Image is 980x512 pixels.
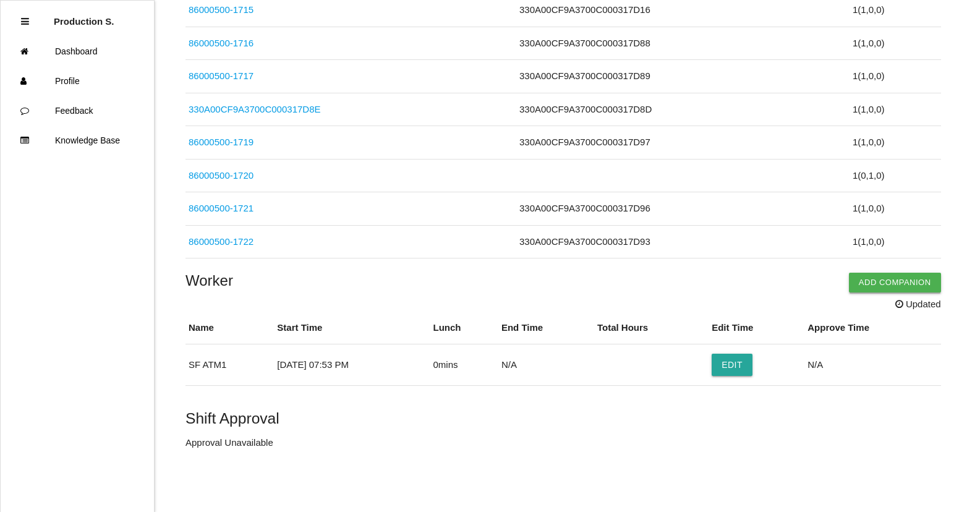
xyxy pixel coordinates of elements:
[516,126,850,160] td: 330A00CF9A3700C000317D97
[498,312,594,344] th: End Time
[850,60,941,93] td: 1 ( 1 , 0 , 0 )
[516,192,850,226] td: 330A00CF9A3700C000317D96
[1,126,154,155] a: Knowledge Base
[189,104,321,114] a: 330A00CF9A3700C000317D8E
[189,70,254,81] a: 86000500-1717
[430,344,498,386] td: 0 mins
[804,344,940,386] td: N/A
[709,312,804,344] th: Edit Time
[895,297,941,312] span: Updated
[850,27,941,60] td: 1 ( 1 , 0 , 0 )
[189,38,254,48] a: 86000500-1716
[185,410,941,427] h5: Shift Approval
[516,27,850,60] td: 330A00CF9A3700C000317D88
[189,170,254,181] a: 86000500-1720
[189,4,254,15] a: 86000500-1715
[849,273,941,292] button: Add Companion
[850,225,941,258] td: 1 ( 1 , 0 , 0 )
[516,60,850,93] td: 330A00CF9A3700C000317D89
[804,312,940,344] th: Approve Time
[594,312,709,344] th: Total Hours
[189,236,254,247] a: 86000500-1722
[850,93,941,126] td: 1 ( 1 , 0 , 0 )
[850,126,941,160] td: 1 ( 1 , 0 , 0 )
[1,66,154,96] a: Profile
[185,344,274,386] td: SF ATM1
[189,203,254,213] a: 86000500-1721
[712,354,752,376] button: Edit
[185,273,941,289] h4: Worker
[274,344,430,386] td: [DATE] 07:53 PM
[430,312,498,344] th: Lunch
[1,36,154,66] a: Dashboard
[516,225,850,258] td: 330A00CF9A3700C000317D93
[850,159,941,192] td: 1 ( 0 , 1 , 0 )
[21,7,29,36] div: Close
[850,192,941,226] td: 1 ( 1 , 0 , 0 )
[274,312,430,344] th: Start Time
[189,137,254,147] a: 86000500-1719
[1,96,154,126] a: Feedback
[498,344,594,386] td: N/A
[516,93,850,126] td: 330A00CF9A3700C000317D8D
[54,7,114,27] p: Production Shifts
[185,436,941,450] p: Approval Unavailable
[185,312,274,344] th: Name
